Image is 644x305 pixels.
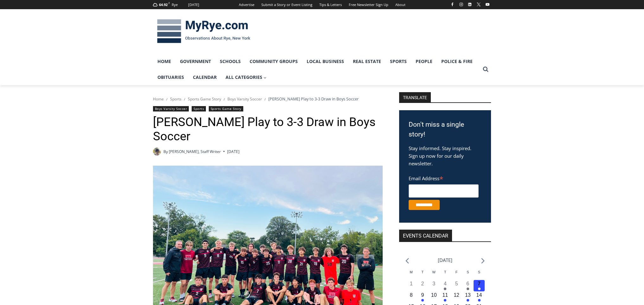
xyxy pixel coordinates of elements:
h2: Events Calendar [399,230,452,241]
time: 3 [432,281,435,286]
li: [DATE] [438,256,452,264]
a: Community Groups [245,54,302,69]
time: 1 [410,281,413,286]
h1: [PERSON_NAME] Play to 3-3 Draw in Boys Soccer [153,115,383,144]
nav: Breadcrumbs [153,96,383,102]
h3: Don't miss a single story! [409,120,481,140]
span: F [169,1,170,5]
a: Calendar [188,69,221,85]
a: [PERSON_NAME], Staff Writer [169,149,221,154]
span: W [432,270,435,274]
button: 12 [451,291,462,303]
a: Government [175,54,215,69]
time: 4 [444,281,447,286]
a: Sports Game Story [209,106,243,111]
a: Sports Game Story [188,96,221,102]
a: Boys Varsity Soccer [227,96,262,102]
a: Previous month [405,258,409,264]
button: 10 [428,291,440,303]
a: Sports [170,96,182,102]
div: Monday [405,270,417,280]
em: Has events [421,299,424,302]
em: Has events [467,299,469,302]
button: 8 [405,291,417,303]
div: Sunday [474,270,485,280]
em: Has events [444,299,446,302]
span: T [422,270,424,274]
div: Tuesday [417,270,428,280]
span: / [265,97,266,101]
a: All Categories [221,69,271,85]
a: Sports [386,54,411,69]
time: 6 [466,281,469,286]
div: [DATE] [188,2,199,8]
time: 9 [421,292,424,298]
a: Police & Fire [437,54,477,69]
a: X [475,1,482,8]
button: 7 Has events [474,280,485,291]
a: People [411,54,437,69]
div: Saturday [462,270,474,280]
span: S [478,270,480,274]
div: Rye [172,2,178,8]
em: Has events [478,288,481,290]
em: Has events [467,288,469,290]
a: Author image [153,148,161,156]
span: M [410,270,413,274]
label: Email Address [409,172,479,183]
span: / [184,97,185,101]
a: Schools [215,54,245,69]
a: Linkedin [466,1,474,8]
span: / [224,97,225,101]
a: Next month [481,258,485,264]
time: 8 [410,292,413,298]
button: View Search Form [480,64,491,75]
time: 10 [431,292,437,298]
button: 5 [451,280,462,291]
time: 7 [478,281,481,286]
time: 13 [465,292,471,298]
a: Home [153,96,164,102]
a: Real Estate [348,54,386,69]
button: 9 Has events [417,291,428,303]
button: 4 Has events [440,280,451,291]
em: Has events [444,288,446,290]
a: Sports [192,106,206,111]
div: Thursday [440,270,451,280]
button: 1 [405,280,417,291]
button: 14 Has events [474,291,485,303]
a: Boys Varsity Soccer [153,106,189,111]
img: MyRye.com [153,15,254,48]
a: Facebook [449,1,456,8]
time: 2 [421,281,424,286]
img: (PHOTO: MyRye.com 2024 Head Intern, Editor and now Staff Writer Charlie Morris. Contributed.)Char... [153,148,161,156]
time: 12 [454,292,459,298]
time: 5 [455,281,458,286]
a: Instagram [457,1,465,8]
strong: TRANSLATE [399,92,431,102]
span: By [163,149,168,155]
a: Local Business [302,54,348,69]
p: Stay informed. Stay inspired. Sign up now for our daily newsletter. [409,144,481,167]
div: Wednesday [428,270,440,280]
button: 13 Has events [462,291,474,303]
time: 11 [442,292,448,298]
span: S [467,270,469,274]
span: [PERSON_NAME] Play to 3-3 Draw in Boys Soccer [268,96,359,102]
div: Friday [451,270,462,280]
a: YouTube [484,1,491,8]
span: / [166,97,168,101]
button: 11 Has events [440,291,451,303]
button: 6 Has events [462,280,474,291]
span: F [456,270,458,274]
span: T [444,270,446,274]
time: [DATE] [227,149,239,155]
button: 3 [428,280,440,291]
a: Obituaries [153,69,188,85]
button: 2 [417,280,428,291]
span: All Categories [226,74,267,81]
